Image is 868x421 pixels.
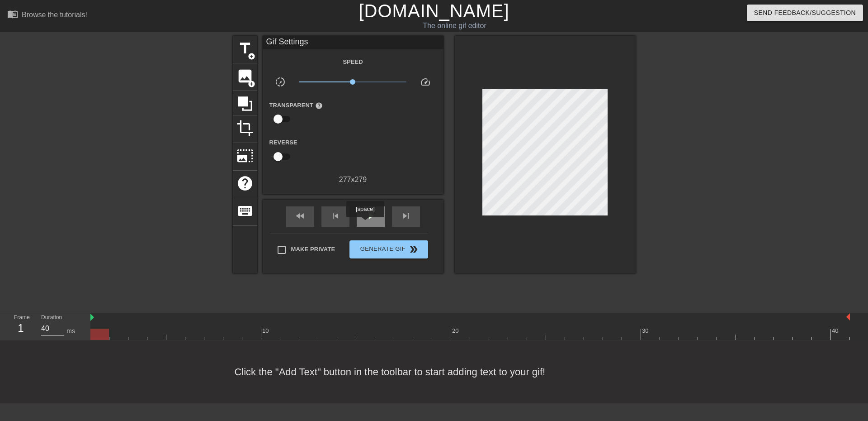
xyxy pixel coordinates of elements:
[7,313,34,340] div: Frame
[236,67,254,85] span: image
[294,20,615,31] div: The online gif editor
[248,53,255,60] span: add_circle
[349,240,428,258] button: Generate Gif
[236,202,254,220] span: keyboard
[269,101,323,110] label: Transparent
[295,210,306,221] span: fast_rewind
[359,1,509,21] a: [DOMAIN_NAME]
[754,7,856,19] span: Send Feedback/Suggestion
[275,77,286,87] span: slow_motion_video
[14,320,28,336] div: 1
[236,147,254,164] span: photo_size_select_large
[236,40,254,57] span: title
[832,326,840,335] div: 40
[66,326,75,336] div: ms
[7,9,18,19] span: menu_book
[22,11,87,19] div: Browse the tutorials!
[846,313,850,321] img: bound-end.png
[315,102,323,110] span: help
[330,210,341,221] span: skip_previous
[291,245,335,254] span: Make Private
[420,77,431,87] span: speed
[642,326,650,335] div: 30
[269,138,297,147] label: Reverse
[263,174,443,185] div: 277 x 279
[408,244,419,255] span: double_arrow
[747,5,863,21] button: Send Feedback/Suggestion
[7,9,87,23] a: Browse the tutorials!
[248,80,255,88] span: add_circle
[401,210,411,221] span: skip_next
[365,210,376,221] span: play_arrow
[353,244,424,255] span: Generate Gif
[452,326,460,335] div: 20
[236,175,254,192] span: help
[343,57,363,67] label: Speed
[41,315,62,321] label: Duration
[236,120,254,137] span: crop
[262,326,270,335] div: 10
[263,36,443,49] div: Gif Settings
